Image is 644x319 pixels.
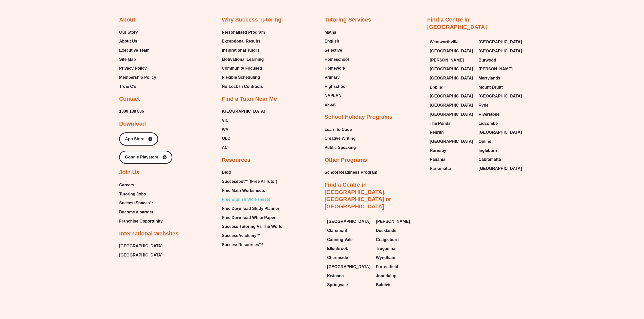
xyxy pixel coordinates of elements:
span: About Us [119,37,137,45]
a: Burwood [479,56,523,64]
span: WA [222,126,228,133]
a: SuccessSpaces™ [119,199,163,207]
a: Homeschool [325,56,349,63]
a: Canning Vale [327,236,371,244]
a: Community Focused [222,65,265,72]
span: Ellenbrook [327,245,348,252]
span: NAPLAN [325,92,342,99]
span: Craigieburn [376,236,399,244]
a: Joondalup [376,272,420,280]
span: Ingleburn [479,147,497,154]
iframe: Chat Widget [560,262,644,319]
a: [GEOGRAPHIC_DATA] [479,92,523,100]
a: Selective [325,47,349,54]
a: Homework [325,65,349,72]
a: English [325,37,349,45]
span: Penrith [430,129,444,136]
a: Exceptional Results [222,37,265,45]
a: Primary [325,74,349,81]
span: Wyndham [376,254,395,262]
span: Executive Team [119,47,150,54]
a: Free Math Worksheets [222,187,282,194]
span: Joondalup [376,272,397,280]
span: English [325,37,339,45]
span: [GEOGRAPHIC_DATA] [430,138,473,145]
span: SuccessResources™ [222,241,263,249]
span: [GEOGRAPHIC_DATA] [430,47,473,55]
span: VIC [222,117,229,124]
a: Claremont [327,227,371,234]
span: Free Download White Paper [222,214,276,222]
a: Privacy Policy [119,65,156,72]
a: Springvale [327,281,371,289]
span: Docklands [376,227,397,234]
a: Flexible Scheduling [222,74,265,81]
a: Free Download White Paper [222,214,282,222]
a: Highschool [325,83,349,90]
a: Kwinana [327,272,371,280]
span: Flexible Scheduling [222,74,260,81]
span: Riverstone [479,111,500,118]
span: Wentworthville [430,38,459,46]
a: School Readiness Program [325,169,377,176]
span: Learn to Code [325,126,352,133]
span: Forrestfield [376,263,398,271]
a: Epping [430,84,474,91]
a: Lidcombe [479,120,523,127]
a: The Ponds [430,120,474,127]
span: The Ponds [430,120,451,127]
a: Craigieburn [376,236,420,244]
a: [PERSON_NAME] [430,56,474,64]
span: Lidcombe [479,120,498,127]
h2: Other Programs [325,156,367,164]
a: Site Map [119,56,156,63]
a: [GEOGRAPHIC_DATA] [430,111,474,118]
h2: Find a Tutor Near Me [222,95,277,103]
span: Primary [325,74,340,81]
a: Ingleburn [479,147,523,154]
span: Chermside [327,254,348,262]
span: Membership Policy [119,74,156,81]
a: [GEOGRAPHIC_DATA] [479,47,523,55]
a: [GEOGRAPHIC_DATA] [327,263,371,271]
h2: International Websites [119,230,178,237]
span: [GEOGRAPHIC_DATA] [430,92,473,100]
span: Creative Writing [325,135,355,142]
a: No-Lock In Contracts [222,83,265,90]
a: Merrylands [479,74,523,82]
span: 1800 188 886 [119,108,144,115]
span: Epping [430,84,443,91]
span: Truganina [376,245,395,252]
span: [PERSON_NAME] [376,218,410,225]
a: Become a partner [119,208,163,216]
span: Become a partner [119,208,153,216]
span: Merrylands [479,74,500,82]
a: Motivational Learning [222,56,265,63]
a: Ryde [479,102,523,109]
a: [GEOGRAPHIC_DATA] [479,165,523,172]
a: Google Playstore [119,151,172,164]
a: Forrestfield [376,263,420,271]
span: Expat [325,101,336,108]
a: WA [222,126,265,133]
a: Baldivis [376,281,420,289]
a: Chermside [327,254,371,262]
a: VIC [222,117,265,124]
h2: Tutoring Services [325,16,371,24]
span: Site Map [119,56,136,63]
span: SuccessAcademy™ [222,232,260,240]
a: Public Speaking [325,144,356,151]
a: Tutoring Jobs [119,190,163,198]
span: [GEOGRAPHIC_DATA] [430,111,473,118]
a: [GEOGRAPHIC_DATA] [479,129,523,136]
a: T’s & C’s [119,83,156,90]
a: About Us [119,37,156,45]
span: Success Tutoring Vs The World [222,223,282,230]
span: Selective [325,47,342,54]
h2: Why Success Tutoring [222,16,282,24]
